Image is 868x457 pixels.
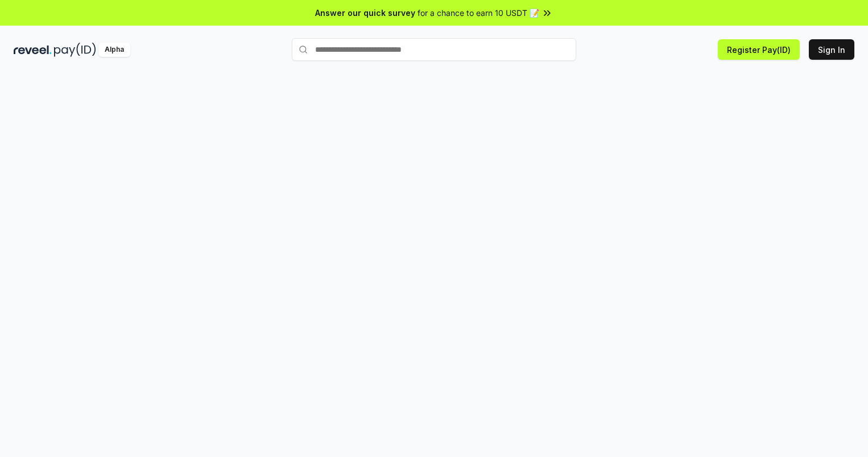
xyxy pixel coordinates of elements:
[54,43,96,57] img: pay_id
[718,39,800,60] button: Register Pay(ID)
[418,7,539,19] span: for a chance to earn 10 USDT 📝
[315,7,415,19] span: Answer our quick survey
[98,43,130,57] div: Alpha
[14,43,52,57] img: reveel_dark
[809,39,854,60] button: Sign In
